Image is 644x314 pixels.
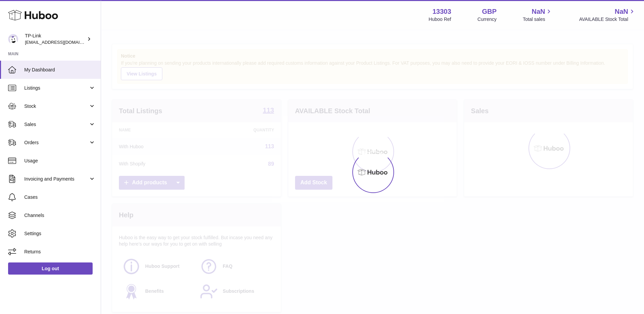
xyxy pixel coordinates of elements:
span: Invoicing and Payments [24,176,89,182]
strong: GBP [482,7,496,16]
a: NaN AVAILABLE Stock Total [579,7,636,23]
span: Stock [24,103,89,109]
div: Currency [478,16,497,23]
span: Total sales [523,16,553,23]
a: Log out [8,262,93,275]
span: Usage [24,158,96,164]
span: AVAILABLE Stock Total [579,16,636,23]
span: NaN [615,7,628,16]
span: Sales [24,121,89,128]
span: [EMAIL_ADDRESS][DOMAIN_NAME] [25,39,99,45]
span: Cases [24,194,96,200]
strong: 13303 [432,7,451,16]
span: Listings [24,85,89,91]
span: Orders [24,139,89,146]
span: NaN [532,7,545,16]
span: My Dashboard [24,67,96,73]
span: Channels [24,212,96,219]
span: Settings [24,230,96,237]
div: TP-Link [25,33,86,45]
img: gaby.chen@tp-link.com [8,34,18,44]
a: NaN Total sales [523,7,553,23]
span: Returns [24,249,96,255]
div: Huboo Ref [429,16,451,23]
